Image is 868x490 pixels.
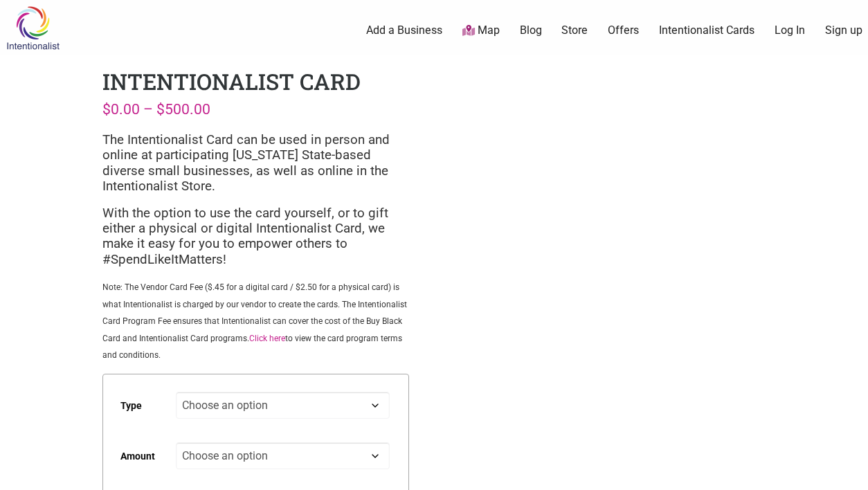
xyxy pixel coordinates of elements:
p: With the option to use the card yourself, or to gift either a physical or digital Intentionalist ... [102,206,409,268]
span: $ [102,100,111,118]
a: Blog [520,23,542,38]
a: Sign up [825,23,862,38]
h1: Intentionalist Card [102,66,361,96]
span: Note: The Vendor Card Fee ($.45 for a digital card / $2.50 for a physical card) is what Intention... [102,282,407,360]
p: The Intentionalist Card can be used in person and online at participating [US_STATE] State-based ... [102,132,409,194]
a: Intentionalist Cards [659,23,754,38]
bdi: 0.00 [102,100,140,118]
label: Type [120,390,142,421]
bdi: 500.00 [156,100,210,118]
label: Amount [120,441,155,472]
a: Add a Business [366,23,442,38]
a: Offers [608,23,639,38]
span: – [143,100,153,118]
a: Store [561,23,588,38]
span: $ [156,100,165,118]
a: Map [462,23,500,39]
a: Click here [249,334,285,343]
a: Log In [775,23,805,38]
